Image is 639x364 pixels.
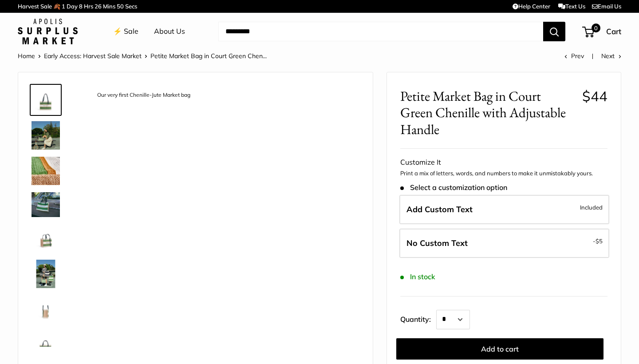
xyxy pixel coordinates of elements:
span: Cart [606,27,621,36]
span: 8 [79,3,83,10]
a: About Us [154,25,185,38]
a: Text Us [558,3,585,10]
img: Petite Market Bag in Court Green Chenille with Adjustable Handle [32,224,60,253]
span: 26 [95,3,102,10]
a: Petite Market Bag in Court Green Chenille with Adjustable Handle [30,258,62,290]
a: description_Stamp of authenticity printed on the back [30,329,62,361]
input: Search... [218,22,543,41]
a: Home [18,52,35,60]
div: Our very first Chenille-Jute Market bag [93,89,195,101]
a: description_Our very first Chenille-Jute Market bag [30,84,62,116]
p: Print a mix of letters, words, and numbers to make it unmistakably yours. [400,169,607,178]
a: description_Adjustable Handles for whatever mood you are in [30,119,62,151]
label: Leave Blank [399,229,609,258]
button: Add to cart [396,338,603,360]
a: Petite Market Bag in Court Green Chenille with Adjustable Handle [30,293,62,325]
span: Day [67,3,78,10]
img: Petite Market Bag in Court Green Chenille with Adjustable Handle [32,295,60,324]
img: description_Adjustable Handles for whatever mood you are in [32,121,60,150]
span: $5 [596,237,603,245]
img: Apolis: Surplus Market [18,19,78,44]
span: Select a customization option [400,183,507,192]
img: description_Our very first Chenille-Jute Market bag [32,86,60,114]
a: Petite Market Bag in Court Green Chenille with Adjustable Handle [30,222,62,254]
a: description_A close up of our first Chenille Jute Market Bag [30,155,62,187]
a: Help Center [513,3,550,10]
a: Prev [564,52,584,60]
span: 0 [592,24,600,32]
img: Petite Market Bag in Court Green Chenille with Adjustable Handle [32,260,60,288]
img: description_A close up of our first Chenille Jute Market Bag [32,157,60,185]
span: 50 [117,3,124,10]
a: description_Part of our original Chenille Collection [30,190,62,218]
span: $44 [582,87,607,105]
span: In stock [400,273,435,281]
span: Petite Market Bag in Court Green Chenille with Adjustable Handle [400,88,576,138]
div: Customize It [400,156,607,169]
span: Included [580,202,603,213]
span: Mins [103,3,115,10]
span: - [593,236,603,246]
label: Quantity: [400,307,436,329]
span: Petite Market Bag in Court Green Chen... [150,52,267,60]
img: description_Stamp of authenticity printed on the back [32,331,60,359]
img: description_Part of our original Chenille Collection [32,192,60,217]
a: Early Access: Harvest Sale Market [44,52,142,60]
span: Secs [125,3,137,10]
a: Email Us [592,3,621,10]
span: No Custom Text [406,238,468,248]
label: Add Custom Text [399,195,609,224]
a: 0 Cart [583,24,621,39]
nav: Breadcrumb [18,50,267,62]
button: Search [543,22,565,41]
a: Next [601,52,621,60]
a: ⚡️ Sale [113,25,138,38]
span: Add Custom Text [406,204,473,214]
span: Hrs [84,3,93,10]
span: 1 [62,3,65,10]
